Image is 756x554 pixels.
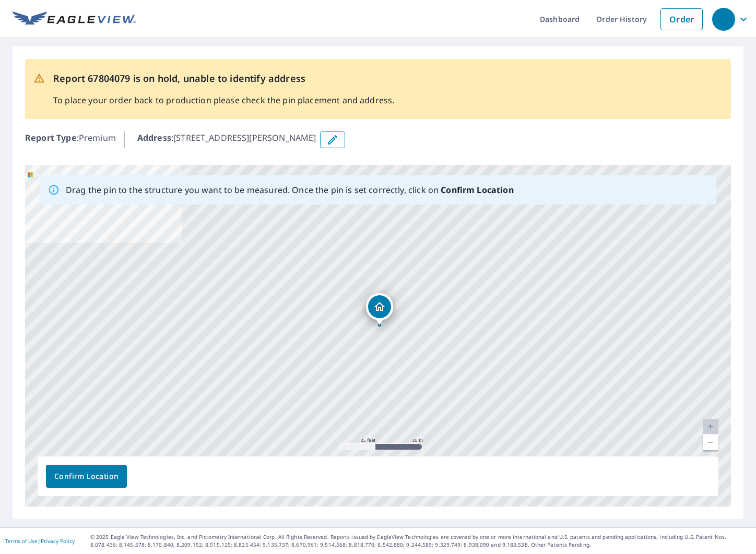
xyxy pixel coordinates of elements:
[703,435,718,450] a: Current Level 20, Zoom Out
[53,94,394,106] p: To place your order back to production please check the pin placement and address.
[25,131,116,148] p: : Premium
[54,470,119,483] span: Confirm Location
[41,537,75,545] a: Privacy Policy
[5,538,75,544] p: |
[53,71,394,86] p: Report 67804079 is on hold, unable to identify address
[46,465,127,488] button: Confirm Location
[5,537,38,545] a: Terms of Use
[703,419,718,435] a: Current Level 20, Zoom In Disabled
[90,533,751,549] p: © 2025 Eagle View Technologies, Inc. and Pictometry International Corp. All Rights Reserved. Repo...
[441,184,513,196] b: Confirm Location
[137,131,316,148] p: : [STREET_ADDRESS][PERSON_NAME]
[137,132,171,143] b: Address
[25,132,77,143] b: Report Type
[660,8,703,30] a: Order
[66,184,514,196] p: Drag the pin to the structure you want to be measured. Once the pin is set correctly, click on
[13,11,136,27] img: EV Logo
